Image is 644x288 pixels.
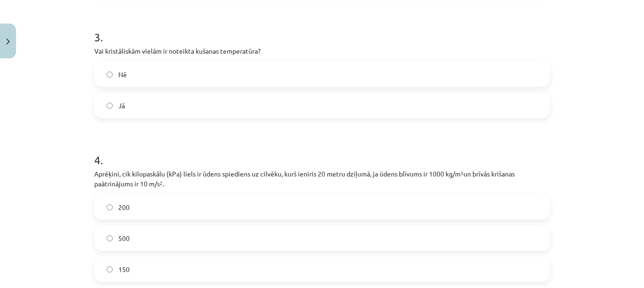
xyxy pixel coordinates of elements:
[94,137,550,166] h1: 4 .
[461,169,463,176] sup: 3
[6,39,10,45] img: icon-close-lesson-0947bae3869378f0d4975bcd49f059093ad1ed9edebbc8119c70593378902aed.svg
[94,14,550,43] h1: 3 .
[107,204,113,210] input: 200
[107,72,113,78] input: Nē
[107,235,113,241] input: 500
[118,233,130,243] span: 500
[118,101,125,111] span: Jā
[107,266,113,272] input: 150
[118,202,130,212] span: 200
[118,70,127,80] span: Nē
[160,179,163,186] sup: 2
[107,103,113,109] input: Jā
[94,169,550,189] p: Aprēķini, cik kilopaskālu (kPa) liels ir ūdens spiediens uz cilvēku, kurš ieniris 20 metru dziļum...
[118,264,130,274] span: 150
[94,46,550,56] p: Vai kristāliskām vielām ir noteikta kušanas temperatūra?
